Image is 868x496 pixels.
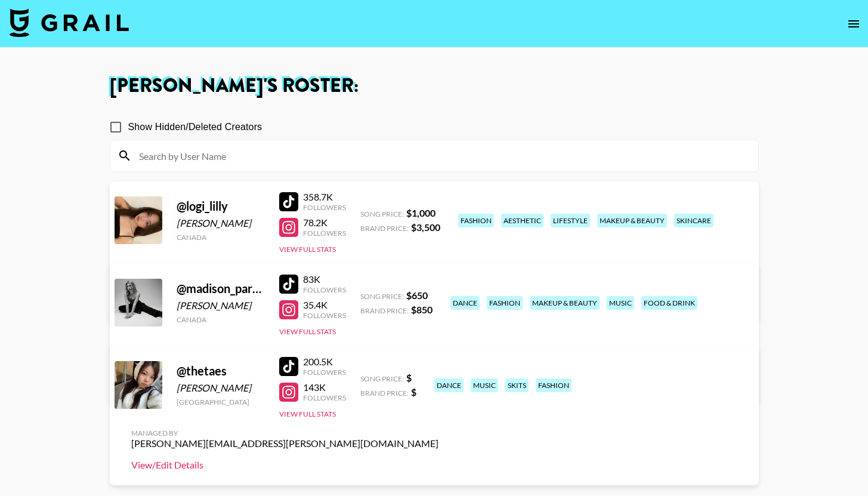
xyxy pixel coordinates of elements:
[501,214,543,227] div: aesthetic
[434,378,464,392] div: dance
[177,199,265,214] div: @ logi_lilly
[177,398,265,406] div: [GEOGRAPHIC_DATA]
[303,356,346,368] div: 200.5K
[279,327,336,336] button: View Full Stats
[303,393,346,402] div: Followers
[177,363,265,378] div: @ thetaes
[177,382,265,394] div: [PERSON_NAME]
[279,409,336,418] button: View Full Stats
[132,146,751,165] input: Search by User Name
[471,378,498,392] div: music
[303,203,346,212] div: Followers
[406,207,435,218] strong: $ 1,000
[597,214,667,227] div: makeup & beauty
[128,120,262,134] span: Show Hidden/Deleted Creators
[177,217,265,229] div: [PERSON_NAME]
[458,214,494,227] div: fashion
[303,299,346,311] div: 35.4K
[411,386,416,398] strong: $
[360,374,404,383] span: Song Price:
[131,438,438,449] div: [PERSON_NAME][EMAIL_ADDRESS][PERSON_NAME][DOMAIN_NAME]
[536,378,572,392] div: fashion
[177,315,265,324] div: Canada
[177,233,265,242] div: Canada
[303,217,346,229] div: 78.2K
[360,306,409,315] span: Brand Price:
[360,389,409,398] span: Brand Price:
[177,300,265,312] div: [PERSON_NAME]
[360,210,404,218] span: Song Price:
[131,459,438,471] a: View/Edit Details
[406,372,412,383] strong: $
[530,296,600,310] div: makeup & beauty
[842,12,866,36] button: open drawer
[607,296,634,310] div: music
[303,229,346,238] div: Followers
[303,285,346,294] div: Followers
[303,273,346,285] div: 83K
[505,378,529,392] div: skits
[674,214,713,227] div: skincare
[450,296,480,310] div: dance
[303,368,346,377] div: Followers
[641,296,697,310] div: food & drink
[360,292,404,301] span: Song Price:
[303,191,346,203] div: 358.7K
[487,296,523,310] div: fashion
[411,221,440,233] strong: $ 3,500
[551,214,590,227] div: lifestyle
[360,224,409,233] span: Brand Price:
[406,289,428,301] strong: $ 650
[411,304,433,315] strong: $ 850
[131,429,438,438] div: Managed By
[110,76,759,95] h1: [PERSON_NAME] 's Roster:
[177,281,265,296] div: @ madison_parkinson1
[10,8,129,37] img: Grail Talent
[279,245,336,254] button: View Full Stats
[303,381,346,393] div: 143K
[303,311,346,320] div: Followers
